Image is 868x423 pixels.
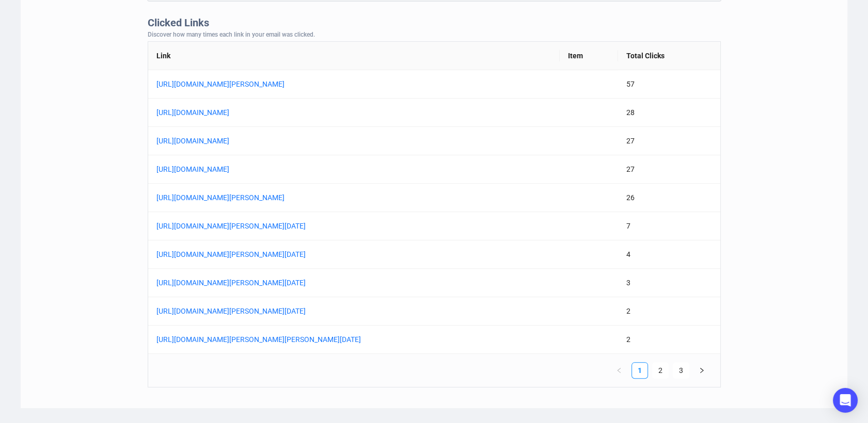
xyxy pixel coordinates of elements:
button: left [611,362,627,379]
a: 3 [673,363,689,378]
th: Total Clicks [618,42,720,70]
a: [URL][DOMAIN_NAME][PERSON_NAME][DATE] [156,220,415,232]
a: [URL][DOMAIN_NAME][PERSON_NAME][DATE] [156,277,415,288]
a: [URL][DOMAIN_NAME][PERSON_NAME][PERSON_NAME][DATE] [156,334,415,345]
td: 3 [618,269,720,297]
div: Clicked Links [148,17,721,29]
a: [URL][DOMAIN_NAME][PERSON_NAME][DATE] [156,305,415,317]
li: 2 [652,362,669,379]
td: 27 [618,155,720,184]
td: 7 [618,212,720,240]
span: right [699,367,705,373]
td: 2 [618,297,720,326]
li: Previous Page [611,362,627,379]
th: Link [148,42,560,70]
th: Item [560,42,619,70]
li: 1 [632,362,648,379]
a: [URL][DOMAIN_NAME][PERSON_NAME] [156,78,415,90]
td: 27 [618,127,720,155]
div: Open Intercom Messenger [833,388,858,413]
button: right [693,362,710,379]
a: [URL][DOMAIN_NAME][PERSON_NAME] [156,192,415,203]
td: 2 [618,326,720,354]
td: 28 [618,99,720,127]
a: [URL][DOMAIN_NAME] [156,135,415,147]
td: 26 [618,184,720,212]
li: 3 [673,362,689,379]
li: Next Page [693,362,710,379]
span: left [616,367,622,373]
a: [URL][DOMAIN_NAME][PERSON_NAME][DATE] [156,249,415,260]
div: Discover how many times each link in your email was clicked. [148,31,721,39]
a: [URL][DOMAIN_NAME] [156,107,415,118]
a: 1 [632,363,648,378]
td: 57 [618,70,720,99]
a: 2 [653,363,668,378]
td: 4 [618,240,720,269]
a: [URL][DOMAIN_NAME] [156,164,415,175]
